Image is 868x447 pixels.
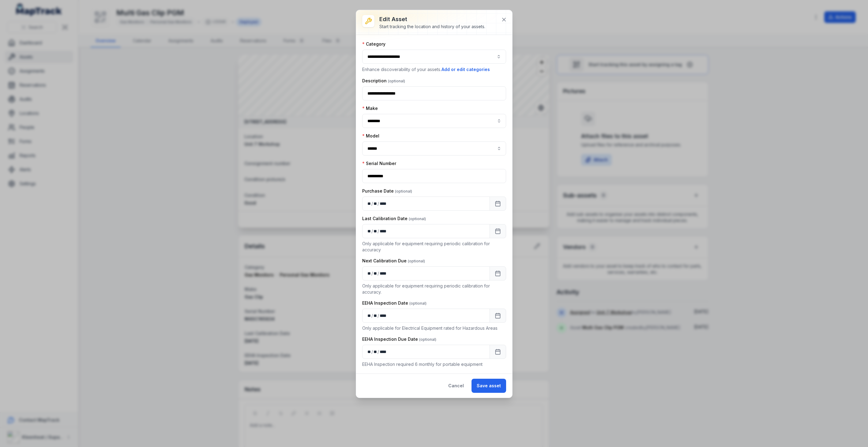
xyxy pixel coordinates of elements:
[378,228,380,234] div: /
[379,15,485,24] h3: Edit asset
[443,379,469,393] button: Cancel
[362,336,436,342] label: EEHA Inspection Due Date
[374,201,378,207] div: month,
[378,270,380,276] div: /
[362,66,506,73] p: Enhance discoverability of your assets.
[362,41,385,47] label: Category
[362,160,396,167] label: Serial Number
[374,349,378,355] div: month,
[472,379,506,393] button: Save asset
[362,188,412,194] label: Purchase Date
[380,270,387,276] div: year,
[362,283,506,295] p: Only applicable for equipment requiring periodic calibration for accuracy.
[374,228,378,234] div: month,
[362,258,425,264] label: Next Calibration Due
[362,78,405,84] label: Description
[380,349,387,355] div: year,
[379,24,485,30] div: Start tracking the location and history of your assets.
[367,228,371,234] div: day,
[371,270,374,276] div: /
[371,228,374,234] div: /
[378,349,380,355] div: /
[380,313,387,319] div: year,
[367,270,371,276] div: day,
[367,313,371,319] div: day,
[371,313,374,319] div: /
[490,345,506,359] button: Calendar
[441,66,490,73] button: Add or edit categories
[374,313,378,319] div: month,
[490,309,506,323] button: Calendar
[362,241,506,253] p: Only applicable for equipment requiring periodic calibration for accuracy
[371,201,374,207] div: /
[378,201,380,207] div: /
[362,361,506,367] p: EEHA Inspection required 6 monthly for portable equipment
[362,141,506,156] input: asset-edit:cf[5827e389-34f9-4b46-9346-a02c2bfa3a05]-label
[362,105,378,111] label: Make
[362,133,379,139] label: Model
[362,114,506,128] input: asset-edit:cf[8d30bdcc-ee20-45c2-b158-112416eb6043]-label
[490,197,506,211] button: Calendar
[367,201,371,207] div: day,
[490,224,506,238] button: Calendar
[374,270,378,276] div: month,
[362,300,426,306] label: EEHA Inspection Date
[362,216,426,222] label: Last Calibration Date
[367,349,371,355] div: day,
[380,228,387,234] div: year,
[380,201,387,207] div: year,
[490,266,506,280] button: Calendar
[362,325,506,331] p: Only applicable for Electrical Equipment rated for Hazardous Areas
[371,349,374,355] div: /
[378,313,380,319] div: /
